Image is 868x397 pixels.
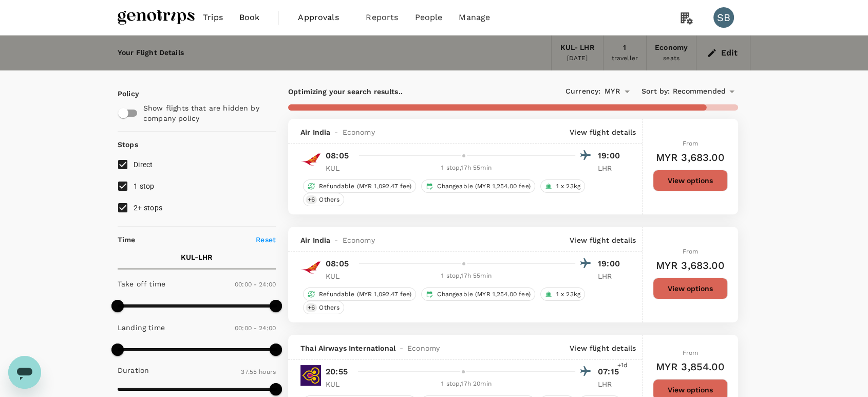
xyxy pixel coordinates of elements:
span: From [683,140,699,147]
iframe: Button to launch messaging window [8,356,41,389]
span: Changeable (MYR 1,254.00 fee) [433,182,534,191]
h6: MYR 3,854.00 [656,358,725,375]
span: Currency : [565,86,600,97]
div: Refundable (MYR 1,092.47 fee) [303,287,416,301]
p: 19:00 [598,150,624,162]
span: Manage [459,11,490,24]
span: Direct [134,160,153,169]
div: traveller [612,53,638,64]
span: Refundable (MYR 1,092.47 fee) [315,182,416,191]
div: SB [713,7,734,28]
span: Economy [343,127,375,137]
div: +6Others [303,301,344,314]
span: 37.55 hours [241,368,276,375]
div: Refundable (MYR 1,092.47 fee) [303,179,416,193]
span: Economy [407,343,440,353]
p: 19:00 [598,258,624,270]
div: +6Others [303,193,344,206]
p: Landing time [118,322,165,333]
img: AI [300,257,321,278]
h6: MYR 3,683.00 [656,149,725,166]
span: + 6 [306,303,317,312]
div: 1 stop , 17h 55min [357,271,575,281]
span: Others [315,303,344,312]
div: KUL - LHR [560,42,594,53]
span: Trips [203,11,223,24]
p: Duration [118,365,149,375]
button: Edit [705,45,742,61]
div: 1 [623,42,626,53]
div: 1 stop , 17h 55min [357,163,575,173]
span: - [395,343,407,353]
p: Take off time [118,279,165,289]
span: Approvals [298,11,349,24]
p: KUL - LHR [181,252,213,262]
p: LHR [598,163,624,173]
span: +1d [617,360,628,371]
p: 08:05 [326,258,349,270]
p: View flight details [570,127,636,137]
p: Time [118,234,136,245]
span: Thai Airways International [300,343,395,353]
div: [DATE] [567,53,588,64]
div: Changeable (MYR 1,254.00 fee) [421,179,535,193]
div: Your Flight Details [118,47,184,59]
p: Show flights that are hidden by company policy [143,103,269,123]
span: 2+ stops [134,204,162,212]
span: Others [315,195,344,204]
p: Policy [118,88,127,99]
div: seats [663,53,680,64]
span: Sort by : [641,86,670,97]
p: 07:15 [598,366,624,378]
p: KUL [326,379,351,389]
span: Changeable (MYR 1,254.00 fee) [433,290,534,299]
p: View flight details [570,343,636,353]
div: 1 x 23kg [540,287,585,301]
span: People [414,11,442,24]
span: From [683,349,699,356]
img: Genotrips - ALL [118,6,195,29]
span: 1 x 23kg [552,182,584,191]
p: LHR [598,379,624,389]
p: 08:05 [326,150,349,162]
button: Open [620,84,634,99]
span: 00:00 - 24:00 [235,324,276,332]
div: 1 stop , 17h 20min [357,379,575,389]
p: KUL [326,163,351,173]
span: + 6 [306,195,317,204]
p: Optimizing your search results.. [288,86,513,97]
div: Economy [655,42,688,53]
span: 1 x 23kg [552,290,584,299]
span: - [330,127,342,137]
button: View options [653,170,728,191]
span: From [683,248,699,255]
span: Air India [300,127,330,137]
p: Reset [256,234,276,245]
span: Refundable (MYR 1,092.47 fee) [315,290,416,299]
img: TG [300,365,321,386]
img: AI [300,149,321,170]
div: Changeable (MYR 1,254.00 fee) [421,287,535,301]
p: View flight details [570,235,636,245]
h6: MYR 3,683.00 [656,257,725,274]
p: 20:55 [326,366,348,378]
button: View options [653,278,728,299]
strong: Stops [118,140,138,149]
span: Reports [366,11,398,24]
span: 00:00 - 24:00 [235,281,276,288]
span: - [330,235,342,245]
span: Air India [300,235,330,245]
span: Book [239,11,260,24]
span: Recommended [672,86,726,97]
p: KUL [326,271,351,281]
div: 1 x 23kg [540,179,585,193]
p: LHR [598,271,624,281]
span: Economy [343,235,375,245]
span: 1 stop [134,182,155,190]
